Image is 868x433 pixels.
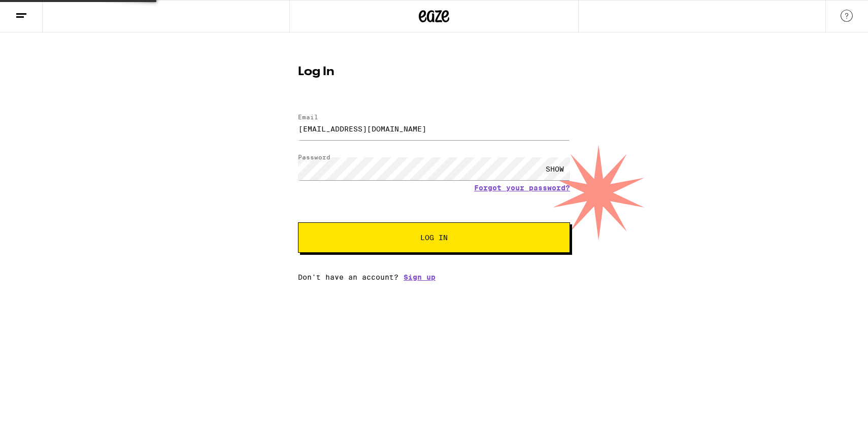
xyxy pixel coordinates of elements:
[540,157,570,180] div: SHOW
[298,273,570,281] div: Don't have an account?
[474,184,570,192] a: Forgot your password?
[298,66,570,78] h1: Log In
[404,273,436,281] a: Sign up
[298,222,570,253] button: Log In
[420,234,448,241] span: Log In
[298,114,318,120] label: Email
[298,154,330,160] label: Password
[298,117,570,140] input: Email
